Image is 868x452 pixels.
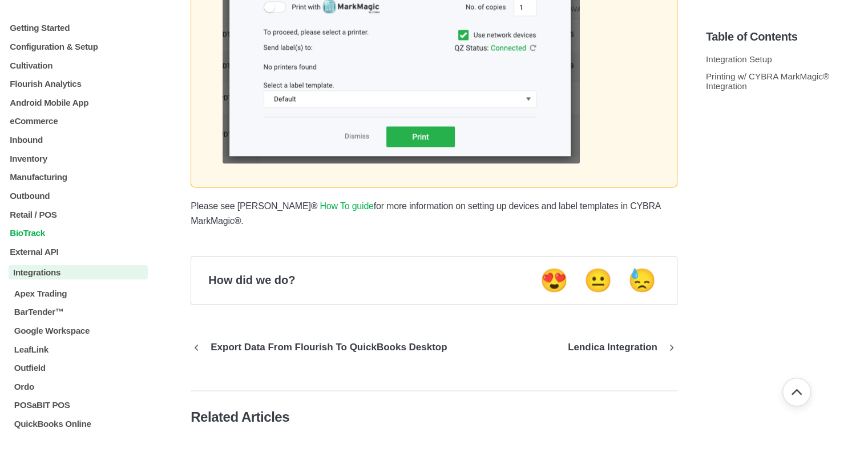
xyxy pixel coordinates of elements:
[9,79,148,89] a: Flourish Analytics
[9,307,148,317] a: BarTender™
[9,289,148,298] a: Apex Trading
[9,116,148,126] a: eCommerce
[9,42,148,51] a: Configuration & Setup
[706,11,859,435] section: Table of Contents
[706,30,859,43] h5: Table of Contents
[9,326,148,335] a: Google Workspace
[191,332,455,363] a: Go to previous article Export Data From Flourish To QuickBooks Desktop
[9,98,148,107] a: Android Mobile App
[9,23,148,33] a: Getting Started
[311,201,318,211] strong: ®
[13,363,148,373] p: Outfield
[9,60,148,70] a: Cultivation
[202,342,455,353] p: Export Data From Flourish To QuickBooks Desktop
[9,191,148,201] a: Outbound
[9,363,148,373] a: Outfield
[13,326,148,335] p: Google Workspace
[624,266,660,294] button: Negative feedback button
[13,400,148,410] p: POSaBIT POS
[13,419,148,429] p: QuickBooks Online
[782,378,811,406] button: Go back to top of document
[9,154,148,163] a: Inventory
[9,400,148,410] a: POSaBIT POS
[9,247,148,257] a: External API
[9,265,148,279] a: Integrations
[9,382,148,391] a: Ordo
[580,266,616,294] button: Neutral feedback button
[13,382,148,391] p: Ordo
[9,209,148,219] a: Retail / POS
[559,332,677,363] a: Go to next article Lendica Integration
[536,266,572,294] button: Positive feedback button
[9,419,148,429] a: QuickBooks Online
[559,342,666,353] p: Lendica Integration
[706,71,829,91] a: Printing w/ CYBRA MarkMagic® Integration
[13,344,148,354] p: LeafLink
[9,172,148,182] a: Manufacturing
[191,409,677,425] h4: Related Articles
[9,135,148,145] a: Inbound
[706,54,772,64] a: Integration Setup
[191,199,677,229] p: Please see [PERSON_NAME] for more information on setting up devices and label templates in CYBRA ...
[13,289,148,298] p: Apex Trading
[235,216,241,226] strong: ®
[13,307,148,317] p: BarTender™
[9,344,148,354] a: LeafLink
[208,274,295,287] p: How did we do?
[320,201,373,211] a: How To guide
[9,228,148,238] a: BioTrack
